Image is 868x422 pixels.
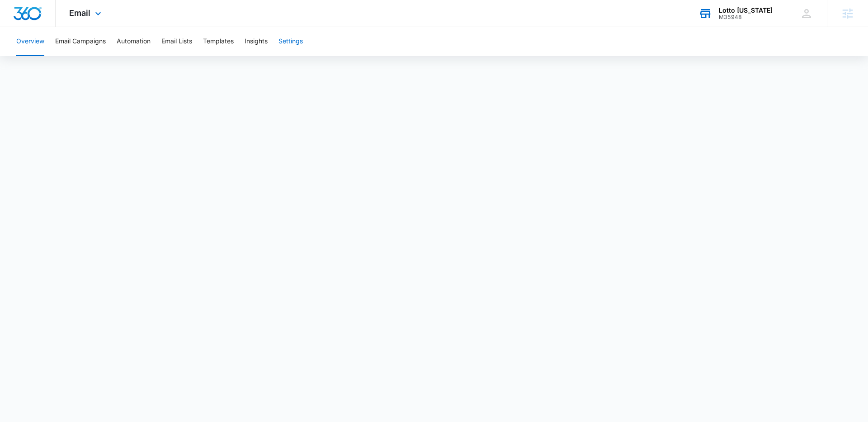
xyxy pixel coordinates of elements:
div: account name [719,7,773,14]
span: Email [69,8,90,18]
button: Overview [16,27,44,56]
div: account id [719,14,773,20]
button: Email Lists [161,27,192,56]
button: Templates [203,27,234,56]
button: Automation [117,27,151,56]
button: Settings [278,27,303,56]
button: Insights [245,27,268,56]
button: Email Campaigns [55,27,106,56]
